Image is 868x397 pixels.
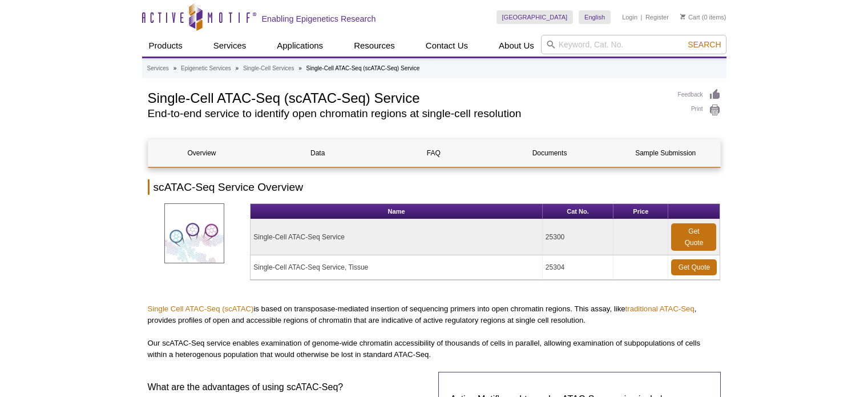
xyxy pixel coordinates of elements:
[148,304,254,313] a: Single Cell ATAC-Seq (scATAC)
[625,304,695,313] a: traditional ATAC-Seq
[678,104,721,117] a: Print
[207,35,253,57] a: Services
[148,89,667,106] h1: Single-Cell ATAC-Seq (scATAC-Seq) Service
[148,338,721,360] p: Our scATAC-Seq service enables examination of genome-wide chromatin accessibility of thousands of...
[492,35,541,57] a: About Us
[236,65,239,71] li: »
[678,89,721,101] a: Feedback
[181,63,231,74] a: Epigenetic Services
[148,179,721,195] h2: scATAC-Seq Service Overview
[541,35,726,54] input: Keyword, Cat. No.
[306,65,420,71] li: Single-Cell ATAC-Seq (scATAC-Seq) Service
[251,255,543,280] td: Single-Cell ATAC-Seq Service, Tissue
[347,35,402,57] a: Resources
[298,65,302,71] li: »
[148,380,430,394] h3: What are the advantages of using scATAC-Seq?
[671,223,716,251] a: Get Quote
[680,10,726,24] li: (0 items)
[380,139,487,167] a: FAQ
[680,14,685,19] img: Your Cart
[148,139,256,167] a: Overview
[579,10,611,24] a: English
[543,204,613,219] th: Cat No.
[645,13,669,21] a: Register
[251,204,543,219] th: Name
[543,255,613,280] td: 25304
[543,219,613,255] td: 25300
[419,35,475,57] a: Contact Us
[496,139,603,167] a: Documents
[148,109,667,119] h2: End-to-end service to identify open chromatin regions at single-cell resolution
[688,40,721,49] span: Search
[164,203,224,263] img: Single Cell ATAC-Seq (scATAC) Service
[148,303,721,326] p: is based on transposase-mediated insertion of sequencing primers into open chromatin regions. Thi...
[270,35,330,57] a: Applications
[671,259,717,275] a: Get Quote
[173,65,177,71] li: »
[680,13,700,21] a: Cart
[147,63,169,74] a: Services
[612,139,719,167] a: Sample Submission
[622,13,637,21] a: Login
[251,219,543,255] td: Single-Cell ATAC-Seq Service
[496,10,574,24] a: [GEOGRAPHIC_DATA]
[264,139,372,167] a: Data
[641,10,643,24] li: |
[142,35,189,57] a: Products
[243,63,294,74] a: Single-Cell Services
[262,14,376,24] h2: Enabling Epigenetics Research
[613,204,668,219] th: Price
[684,39,724,50] button: Search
